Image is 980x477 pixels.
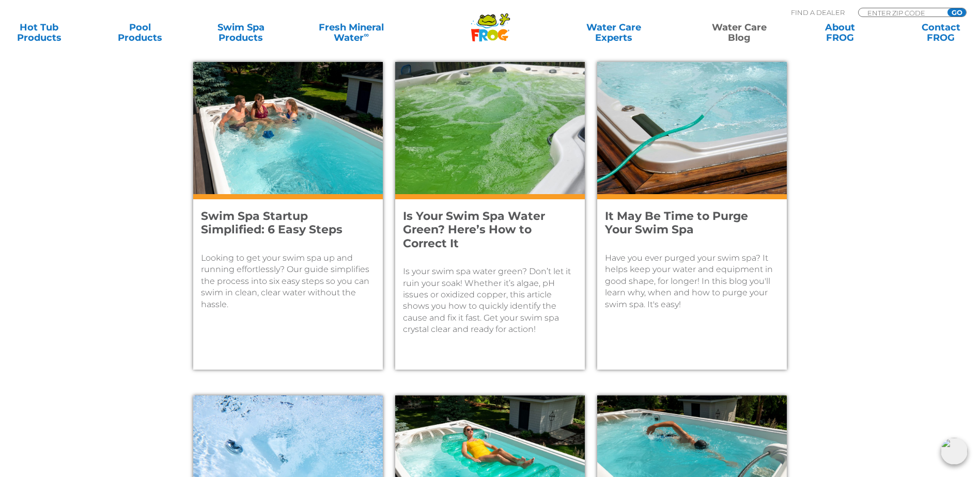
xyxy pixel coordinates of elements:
[947,8,966,17] input: GO
[605,210,765,237] h4: It May Be Time to Purge Your Swim Spa
[941,438,968,465] img: openIcon
[597,62,787,370] a: It May Be Time to Purge Your Swim SpaHave you ever purged your swim spa? It helps keep your water...
[791,8,845,17] p: Find A Dealer
[201,22,280,43] a: Swim SpaProducts
[403,210,563,250] h4: Is Your Swim Spa Water Green? Here’s How to Correct It
[302,22,400,43] a: Fresh MineralWater∞
[395,62,585,194] img: Photo of a green and slightly foamy swim spa
[201,252,375,310] p: Looking to get your swim spa up and running effortlessly? Our guide simplifies the process into s...
[700,22,779,43] a: Water CareBlog
[403,266,577,335] p: Is your swim spa water green? Don’t let it ruin your soak! Whether it’s algae, pH issues or oxidi...
[605,252,779,310] p: Have you ever purged your swim spa? It helps keep your water and equipment in good shape, for lon...
[193,62,383,370] a: Swim Spa Startup Simplified: 6 Easy StepsLooking to get your swim spa up and running effortlessly...
[550,22,678,43] a: Water CareExperts
[801,22,879,43] a: AboutFROG
[901,22,980,43] a: ContactFROG
[364,30,369,39] sup: ∞
[395,62,585,370] a: Photo of a green and slightly foamy swim spaIs Your Swim Spa Water Green? Here’s How to Correct I...
[101,22,179,43] a: PoolProducts
[201,210,361,237] h4: Swim Spa Startup Simplified: 6 Easy Steps
[866,8,936,17] input: Zip Code Form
